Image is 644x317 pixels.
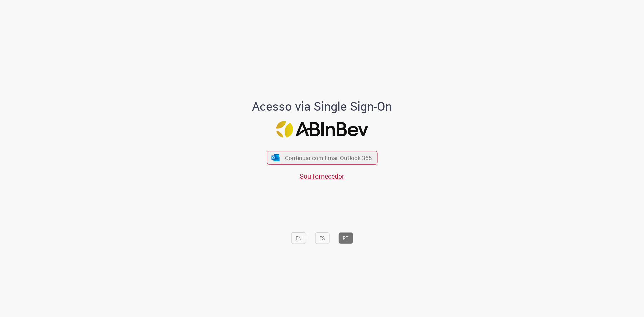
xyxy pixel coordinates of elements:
button: EN [291,232,306,244]
h1: Acesso via Single Sign-On [229,100,415,113]
img: ícone Azure/Microsoft 360 [271,154,280,161]
a: Sou fornecedor [300,172,344,181]
img: Logo ABInBev [276,121,368,138]
button: ES [315,232,329,244]
button: PT [338,232,353,244]
button: ícone Azure/Microsoft 360 Continuar com Email Outlook 365 [267,151,377,165]
span: Continuar com Email Outlook 365 [285,154,372,162]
